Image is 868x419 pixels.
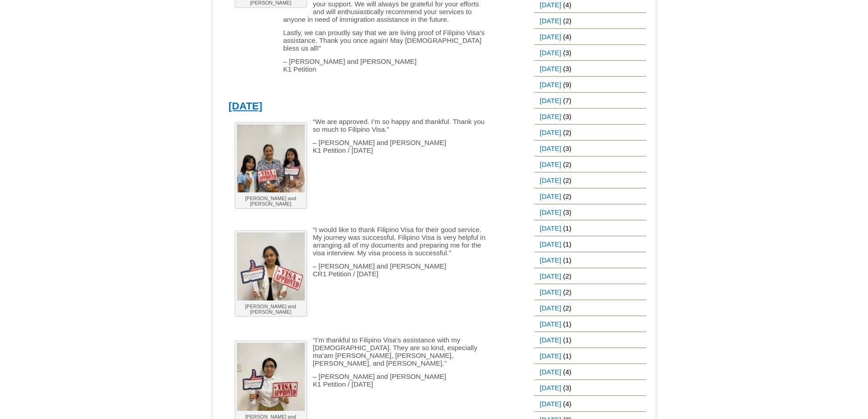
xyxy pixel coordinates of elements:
li: (2) [534,300,646,316]
li: (3) [534,380,646,396]
a: [DATE] [534,61,563,76]
p: Lastly, we can proudly say that we are living proof of Filipino Visa’s assistance. Thank you once... [229,29,490,52]
img: Steve and Florelyn [237,124,305,192]
li: (7) [534,93,646,109]
li: (1) [534,252,646,268]
li: (3) [534,45,646,61]
a: [DATE] [534,13,563,28]
a: [DATE] [534,29,563,44]
span: – [PERSON_NAME] and [PERSON_NAME] CR1 Petition / [DATE] [313,262,447,278]
a: [DATE] [534,173,563,188]
a: [DATE] [534,125,563,140]
a: [DATE] [534,300,563,316]
a: [DATE] [534,237,563,252]
li: (2) [534,268,646,284]
p: [PERSON_NAME] and [PERSON_NAME] [237,304,305,315]
a: [DATE] [534,189,563,204]
li: (1) [534,332,646,348]
a: [DATE] [534,348,563,363]
li: (2) [534,13,646,29]
a: [DATE] [534,157,563,172]
li: (9) [534,77,646,93]
a: [DATE] [534,141,563,156]
a: [DATE] [534,269,563,284]
a: [DATE] [534,45,563,60]
span: – [PERSON_NAME] and [PERSON_NAME] K1 Petition / [DATE] [313,372,447,388]
li: (2) [534,124,646,140]
li: (2) [534,172,646,188]
img: Kenneth and Rosaliminda [237,343,305,411]
a: [DATE] [534,221,563,236]
li: (3) [534,61,646,77]
span: – [PERSON_NAME] and [PERSON_NAME] K1 Petition [283,57,417,73]
a: [DATE] [534,93,563,108]
li: (1) [534,220,646,236]
a: [DATE] [534,77,563,92]
p: “I’m thankful to Filipino Visa’s assistance with my [DEMOGRAPHIC_DATA]. They are so kind, especia... [229,336,490,367]
li: (2) [534,284,646,300]
p: “I would like to thank Filipino Visa for their good service. My journey was successful. Filipino ... [229,226,490,257]
a: [DATE] [534,316,563,331]
a: [DATE] [534,109,563,124]
a: [DATE] [534,332,563,347]
li: (4) [534,364,646,380]
li: (4) [534,396,646,412]
li: (1) [534,236,646,252]
a: [DATE] [534,396,563,411]
li: (1) [534,348,646,364]
a: [DATE] [534,380,563,395]
li: (3) [534,109,646,124]
li: (4) [534,29,646,45]
li: (3) [534,204,646,220]
a: [DATE] [534,285,563,300]
a: [DATE] [534,253,563,268]
p: “We are approved. I’m so happy and thankful. Thank you so much to Filipino Visa.” [229,118,490,133]
p: [PERSON_NAME] and [PERSON_NAME] [237,196,305,207]
li: (2) [534,188,646,204]
a: [DATE] [229,100,262,112]
a: [DATE] [534,205,563,220]
li: (2) [534,156,646,172]
li: (3) [534,140,646,156]
img: Walter and Joyza [237,233,305,300]
li: (1) [534,316,646,332]
span: – [PERSON_NAME] and [PERSON_NAME] K1 Petition / [DATE] [313,139,447,154]
a: [DATE] [534,364,563,379]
